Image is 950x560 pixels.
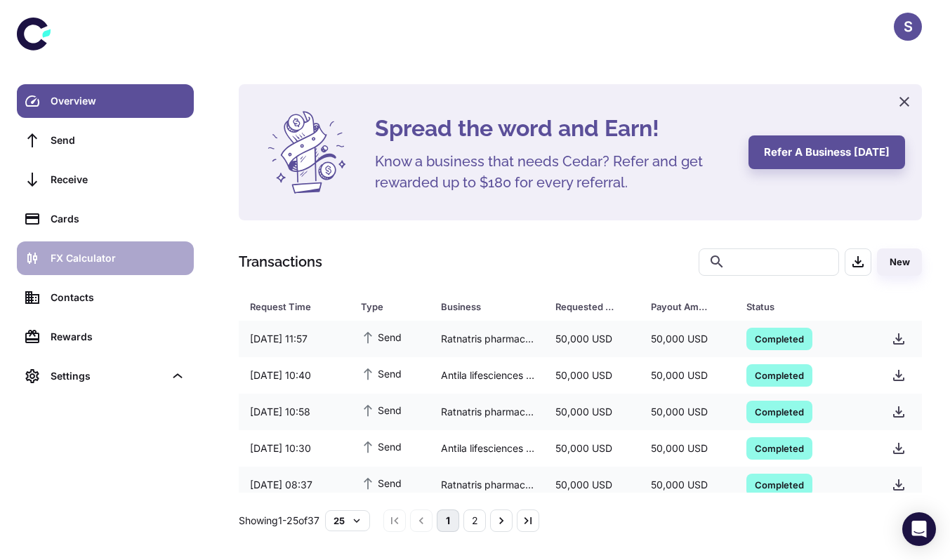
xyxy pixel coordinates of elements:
[361,297,424,316] span: Type
[902,512,936,546] div: Open Intercom Messenger
[239,362,350,389] div: [DATE] 10:40
[51,93,185,109] div: Overview
[640,326,735,352] div: 50,000 USD
[51,172,185,187] div: Receive
[430,326,544,352] div: Ratnatris pharmaceuticals pvt ltd
[544,472,640,498] div: 50,000 USD
[17,163,194,196] a: Receive
[490,509,513,532] button: Go to next page
[51,251,185,266] div: FX Calculator
[877,248,922,276] button: New
[555,297,616,316] div: Requested Amount
[361,402,402,418] span: Send
[17,84,194,118] a: Overview
[746,404,812,418] span: Completed
[375,151,726,193] h5: Know a business that needs Cedar? Refer and get rewarded up to $180 for every referral.
[544,435,640,462] div: 50,000 USD
[239,399,350,425] div: [DATE] 10:58
[544,362,640,389] div: 50,000 USD
[17,202,194,236] a: Cards
[430,362,544,389] div: Antila lifesciences pvt ltd
[437,509,459,532] button: page 1
[51,329,185,345] div: Rewards
[381,509,541,532] nav: pagination navigation
[640,362,735,389] div: 50,000 USD
[361,475,402,491] span: Send
[17,359,194,393] div: Settings
[746,477,812,491] span: Completed
[51,211,185,227] div: Cards
[250,297,326,316] div: Request Time
[51,368,164,384] div: Settings
[463,509,486,532] button: Go to page 2
[17,281,194,314] a: Contacts
[17,320,194,354] a: Rewards
[375,112,732,145] h4: Spread the word and Earn!
[894,13,922,41] button: S
[51,133,185,148] div: Send
[361,329,402,345] span: Send
[430,472,544,498] div: Ratnatris pharmaceuticals pvt ltd
[430,435,544,462] div: Antila lifesciences pvt ltd
[748,135,905,169] button: Refer a business [DATE]
[17,241,194,275] a: FX Calculator
[544,326,640,352] div: 50,000 USD
[640,435,735,462] div: 50,000 USD
[651,297,730,316] span: Payout Amount
[640,399,735,425] div: 50,000 USD
[239,472,350,498] div: [DATE] 08:37
[746,297,864,316] span: Status
[517,509,539,532] button: Go to last page
[640,472,735,498] div: 50,000 USD
[746,368,812,382] span: Completed
[51,290,185,305] div: Contacts
[239,251,322,272] h1: Transactions
[239,513,319,528] p: Showing 1-25 of 37
[239,326,350,352] div: [DATE] 11:57
[430,399,544,425] div: Ratnatris pharmaceuticals pvt ltd
[250,297,344,316] span: Request Time
[361,439,402,454] span: Send
[239,435,350,462] div: [DATE] 10:30
[746,441,812,455] span: Completed
[325,510,370,531] button: 25
[17,124,194,157] a: Send
[361,366,402,381] span: Send
[555,297,634,316] span: Requested Amount
[746,297,845,316] div: Status
[746,331,812,345] span: Completed
[651,297,711,316] div: Payout Amount
[361,297,406,316] div: Type
[544,399,640,425] div: 50,000 USD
